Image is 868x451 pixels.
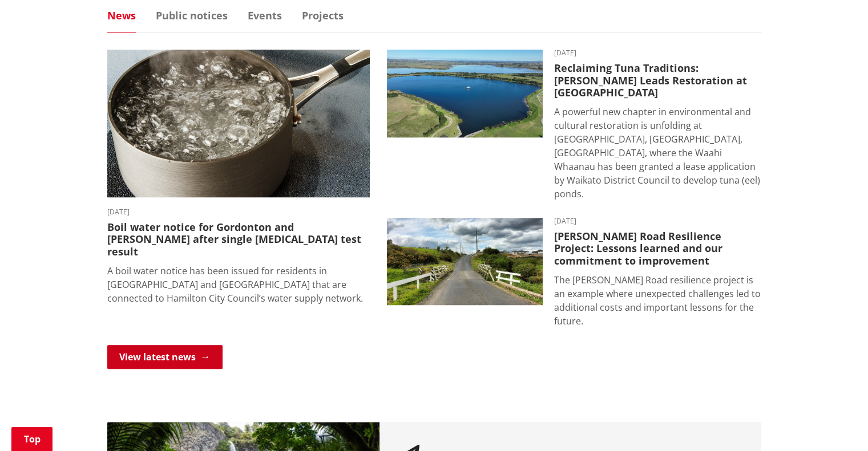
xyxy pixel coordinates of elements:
[387,218,761,328] a: [DATE] [PERSON_NAME] Road Resilience Project: Lessons learned and our commitment to improvement T...
[107,50,370,197] img: boil water notice
[107,50,370,305] a: boil water notice gordonton puketaha [DATE] Boil water notice for Gordonton and [PERSON_NAME] aft...
[107,264,370,305] p: A boil water notice has been issued for residents in [GEOGRAPHIC_DATA] and [GEOGRAPHIC_DATA] that...
[107,10,136,21] a: News
[554,50,761,56] time: [DATE]
[248,10,282,21] a: Events
[156,10,228,21] a: Public notices
[11,427,53,451] a: Top
[554,62,761,99] h3: Reclaiming Tuna Traditions: [PERSON_NAME] Leads Restoration at [GEOGRAPHIC_DATA]
[387,50,761,201] a: [DATE] Reclaiming Tuna Traditions: [PERSON_NAME] Leads Restoration at [GEOGRAPHIC_DATA] A powerfu...
[107,209,370,216] time: [DATE]
[554,105,761,201] p: A powerful new chapter in environmental and cultural restoration is unfolding at [GEOGRAPHIC_DATA...
[107,345,223,369] a: View latest news
[815,403,857,444] iframe: Messenger Launcher
[387,50,543,137] img: Lake Waahi (Lake Puketirini in the foreground)
[554,273,761,328] p: The [PERSON_NAME] Road resilience project is an example where unexpected challenges led to additi...
[387,218,543,306] img: PR-21222 Huia Road Relience Munro Road Bridge
[107,221,370,258] h3: Boil water notice for Gordonton and [PERSON_NAME] after single [MEDICAL_DATA] test result
[302,10,344,21] a: Projects
[554,230,761,267] h3: [PERSON_NAME] Road Resilience Project: Lessons learned and our commitment to improvement
[554,218,761,225] time: [DATE]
